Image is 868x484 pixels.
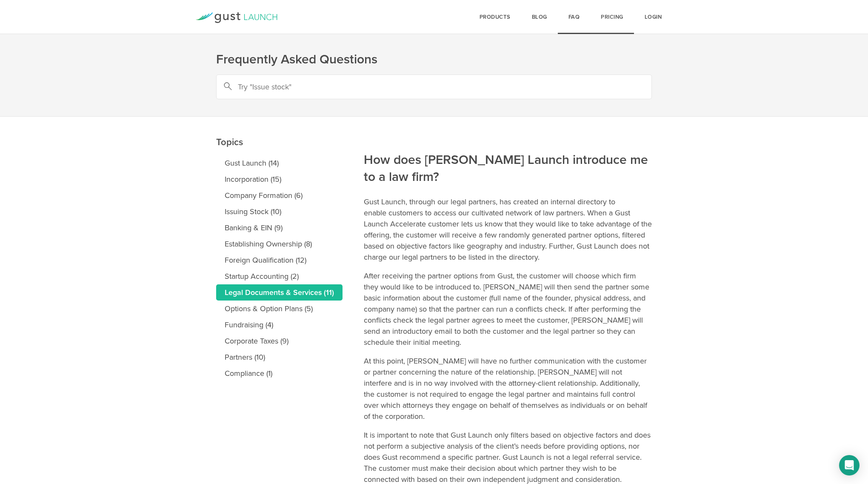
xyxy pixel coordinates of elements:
h2: Topics [216,76,343,151]
a: Foreign Qualification (12) [216,252,343,268]
a: Startup Accounting (2) [216,268,343,284]
a: Issuing Stock (10) [216,203,343,220]
a: Partners (10) [216,349,343,365]
a: Options & Option Plans (5) [216,301,343,317]
h2: How does [PERSON_NAME] Launch introduce me to a law firm? [364,94,652,186]
a: Incorporation (15) [216,171,343,187]
a: Banking & EIN (9) [216,220,343,236]
a: Compliance (1) [216,365,343,381]
a: Establishing Ownership (8) [216,236,343,252]
div: Open Intercom Messenger [839,455,859,475]
a: Corporate Taxes (9) [216,333,343,349]
input: Try "Issue stock" [216,74,652,99]
a: Company Formation (6) [216,187,343,203]
p: After receiving the partner options from Gust, the customer will choose which firm they would lik... [364,270,652,348]
h1: Frequently Asked Questions [216,51,652,68]
a: Gust Launch (14) [216,155,343,171]
a: Fundraising (4) [216,317,343,333]
p: At this point, [PERSON_NAME] will have no further communication with the customer or partner conc... [364,355,652,422]
p: Gust Launch, through our legal partners, has created an internal directory to enable customers to... [364,196,652,263]
a: Legal Documents & Services (11) [216,284,343,301]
